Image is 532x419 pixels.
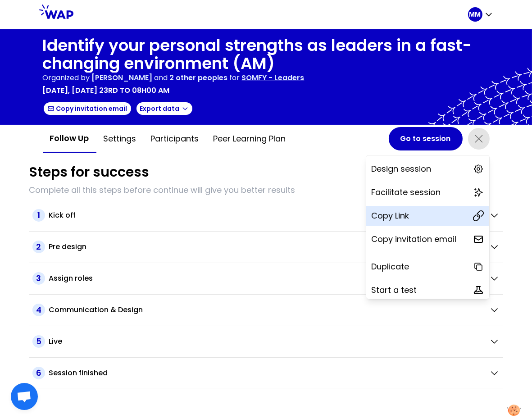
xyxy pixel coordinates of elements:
[242,73,305,83] p: SOMFY - Leaders
[230,73,240,83] p: for
[92,73,228,83] p: and
[43,73,90,83] p: Organized by
[32,367,45,379] span: 6
[32,209,45,222] span: 1
[96,125,144,152] button: Settings
[32,335,45,348] span: 5
[372,209,409,222] p: Copy Link
[170,73,228,83] span: 2 other peoples
[32,272,500,285] button: 3Assign roles
[29,184,503,196] p: Complete all this steps before continue will give you better results
[32,241,45,253] span: 2
[32,209,500,222] button: 1Kick off
[43,85,170,96] p: [DATE], [DATE] 23rd to 08h00 am
[32,304,500,316] button: 4Communication & Design
[92,73,153,83] span: [PERSON_NAME]
[136,101,193,116] button: Export data
[11,383,38,410] a: Ouvrir le chat
[49,305,143,315] h2: Communication & Design
[469,10,481,19] p: MM
[32,304,45,316] span: 4
[32,367,500,379] button: 6Session finished
[468,7,493,22] button: MM
[32,335,500,348] button: 5Live
[206,125,293,152] button: Peer learning plan
[372,186,441,199] p: Facilitate session
[49,273,93,284] h2: Assign roles
[49,210,76,221] h2: Kick off
[32,272,45,285] span: 3
[49,368,108,378] h2: Session finished
[49,336,62,347] h2: Live
[372,260,409,273] p: Duplicate
[43,36,490,73] h1: Identify your personal strengths as leaders in a fast-changing environment (AM)
[389,127,463,150] button: Go to session
[372,163,432,175] p: Design session
[43,125,96,153] button: Follow up
[49,241,86,252] h2: Pre design
[144,125,206,152] button: Participants
[372,233,457,246] p: Copy invitation email
[29,164,149,180] h1: Steps for success
[43,101,132,116] button: Copy invitation email
[372,284,417,296] p: Start a test
[32,241,500,253] button: 2Pre design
